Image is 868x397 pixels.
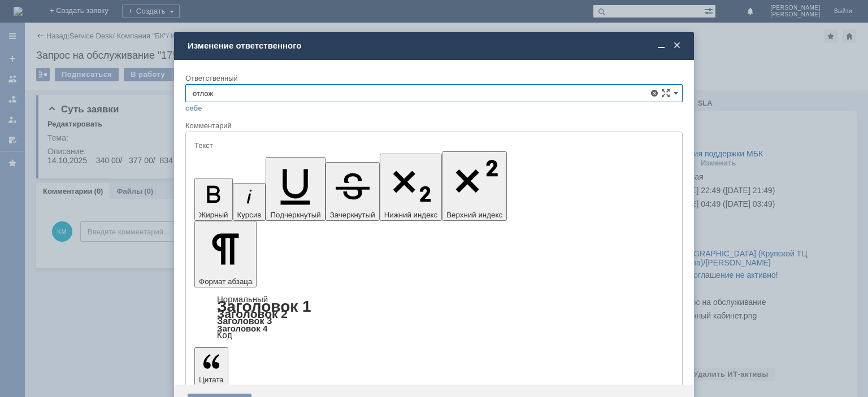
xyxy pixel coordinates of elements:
[442,151,507,221] button: Верхний индекс
[380,154,442,221] button: Нижний индекс
[266,157,325,221] button: Подчеркнутый
[194,221,257,287] button: Формат абзаца
[384,211,438,219] span: Нижний индекс
[217,307,288,320] a: Заголовок 2
[199,277,252,286] span: Формат абзаца
[661,89,670,98] span: Сложная форма
[671,41,683,51] span: Закрыть
[656,41,667,51] span: Свернуть (Ctrl + M)
[446,211,502,219] span: Верхний индекс
[650,89,659,98] span: Удалить
[270,211,320,219] span: Подчеркнутый
[217,330,232,341] a: Код
[194,295,674,339] div: Формат абзаца
[217,298,311,315] a: Заголовок 1
[194,142,671,149] div: Текст
[194,347,228,386] button: Цитата
[217,294,268,304] a: Нормальный
[185,104,202,113] a: себе
[188,41,683,51] div: Изменение ответственного
[194,178,233,221] button: Жирный
[330,211,375,219] span: Зачеркнутый
[325,162,380,221] button: Зачеркнутый
[185,75,680,82] div: Ответственный
[237,211,262,219] span: Курсив
[199,376,224,384] span: Цитата
[217,316,272,326] a: Заголовок 3
[185,121,683,132] div: Комментарий
[233,183,266,221] button: Курсив
[199,211,228,219] span: Жирный
[217,324,267,333] a: Заголовок 4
